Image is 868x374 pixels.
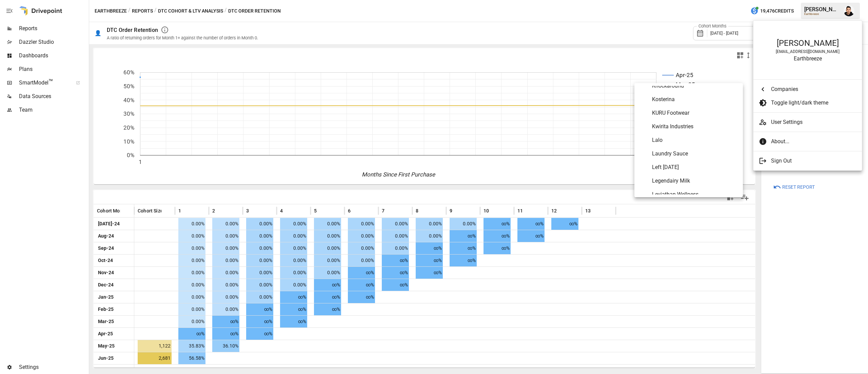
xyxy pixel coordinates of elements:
div: [PERSON_NAME] [760,38,855,48]
span: KURU Footwear [652,109,737,117]
span: Sign Out [771,157,856,165]
span: Left [DATE] [652,163,737,171]
span: Leviathan Wellness [652,190,737,199]
div: [EMAIL_ADDRESS][DOMAIN_NAME] [760,49,855,54]
span: Companies [771,85,856,93]
span: Kwirita Industries [652,123,737,131]
span: Laundry Sauce [652,150,737,158]
div: Earthbreeze [760,55,855,62]
span: Legendairy Milk [652,177,737,185]
span: Toggle light/dark theme [771,99,856,107]
span: About... [771,137,856,146]
span: Knockaround [652,82,737,90]
span: Lalo [652,136,737,144]
span: User Settings [771,118,856,126]
span: Kosterina [652,95,737,104]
